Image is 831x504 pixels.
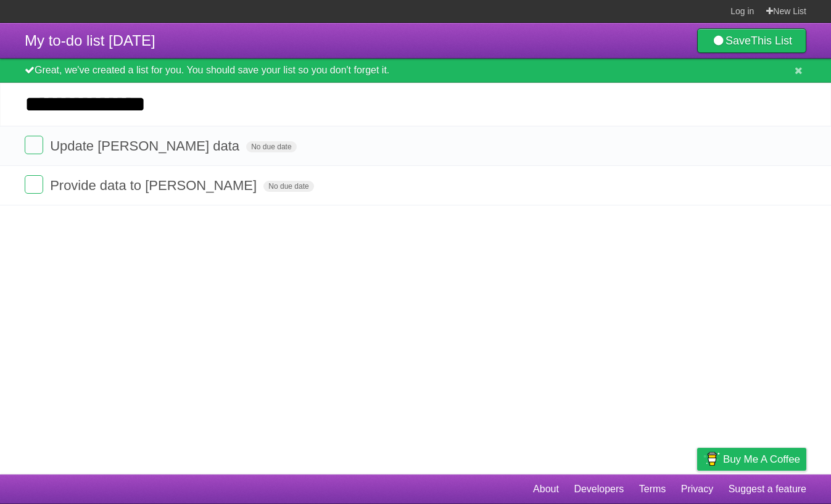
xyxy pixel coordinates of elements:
a: About [533,477,559,501]
span: My to-do list [DATE] [25,32,155,49]
span: No due date [246,141,296,152]
a: Terms [639,477,666,501]
span: Buy me a coffee [723,448,800,470]
b: This List [751,35,792,47]
label: Done [25,136,43,154]
a: Developers [574,477,624,501]
a: Privacy [681,477,713,501]
a: Suggest a feature [729,477,806,501]
a: SaveThis List [697,28,806,53]
span: No due date [263,181,313,192]
span: Update [PERSON_NAME] data [50,138,242,154]
a: Buy me a coffee [697,448,806,471]
span: Provide data to [PERSON_NAME] [50,178,260,193]
label: Done [25,175,43,194]
img: Buy me a coffee [703,448,720,469]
